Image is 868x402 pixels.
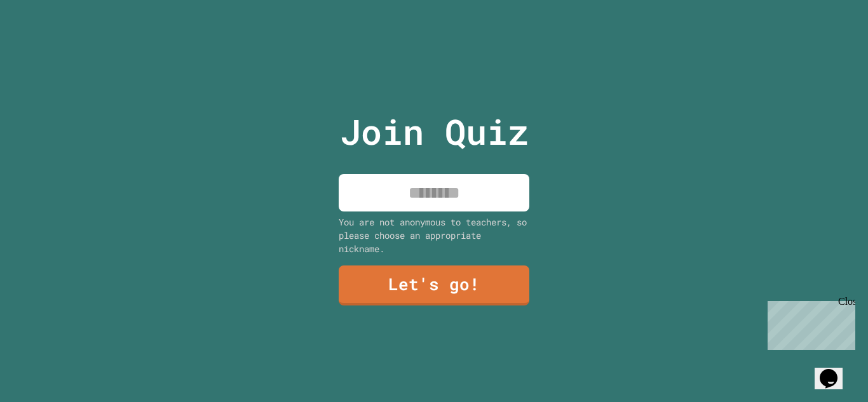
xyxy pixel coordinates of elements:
div: You are not anonymous to teachers, so please choose an appropriate nickname. [339,215,529,255]
iframe: chat widget [815,351,855,389]
iframe: chat widget [763,296,855,350]
div: Chat with us now!Close [5,5,88,81]
p: Join Quiz [340,105,529,158]
a: Let's go! [339,265,529,305]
